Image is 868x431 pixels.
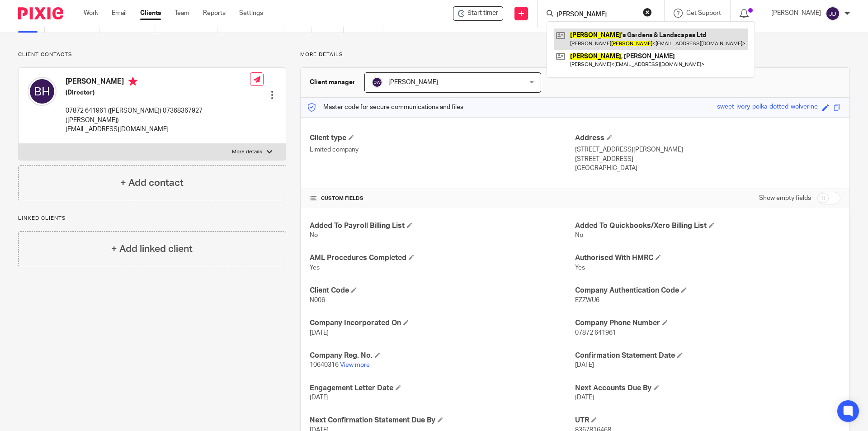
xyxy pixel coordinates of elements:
span: Start timer [467,9,498,18]
p: [STREET_ADDRESS] [575,155,840,164]
span: Get Support [686,10,721,16]
span: N006 [310,297,325,303]
img: Pixie [18,7,63,19]
h4: + Add contact [120,176,184,190]
a: Team [175,9,189,18]
h4: Next Accounts Due By [575,384,840,393]
p: Client contacts [18,51,286,58]
h4: Company Incorporated On [310,318,575,328]
p: [GEOGRAPHIC_DATA] [575,164,840,173]
span: [DATE] [575,394,594,401]
h4: AML Procedures Completed [310,253,575,263]
p: [PERSON_NAME] [771,9,821,18]
h4: Added To Quickbooks/Xero Billing List [575,221,840,231]
i: Primary [128,77,137,86]
h4: Client type [310,133,575,143]
a: View more [340,362,370,368]
input: Search [556,11,637,19]
p: Linked clients [18,215,286,222]
h4: Authorised With HMRC [575,253,840,263]
a: Settings [239,9,263,18]
h4: Engagement Letter Date [310,384,575,393]
p: More details [300,51,850,58]
h4: Confirmation Statement Date [575,351,840,360]
a: Email [112,9,127,18]
div: North Bay Builders Ltd [453,6,503,21]
p: Master code for secure communications and files [307,103,463,112]
p: Limited company [310,145,575,154]
h4: Client Code [310,286,575,295]
span: [DATE] [310,394,329,401]
img: svg%3E [372,77,382,88]
p: 07872 641961 ([PERSON_NAME]) 07368367927 ([PERSON_NAME]) [66,106,250,125]
button: Clear [643,8,652,17]
h4: + Add linked client [111,242,193,256]
img: svg%3E [826,6,840,21]
h4: Next Confirmation Statement Due By [310,416,575,425]
span: EZZWU6 [575,297,599,303]
h4: Company Phone Number [575,318,840,328]
h4: UTR [575,416,840,425]
span: Yes [575,265,585,271]
h4: Address [575,133,840,143]
img: svg%3E [28,77,57,106]
label: Show empty fields [759,194,811,203]
h5: (Director) [66,88,250,97]
span: [DATE] [575,362,594,368]
span: [DATE] [310,330,329,336]
h4: [PERSON_NAME] [66,77,250,88]
span: 10640316 [310,362,339,368]
a: Work [84,9,98,18]
h4: Added To Payroll Billing List [310,221,575,231]
span: 07872 641961 [575,330,616,336]
h3: Client manager [310,78,355,87]
p: [STREET_ADDRESS][PERSON_NAME] [575,145,840,154]
div: sweet-ivory-polka-dotted-wolverine [717,102,818,113]
span: No [310,232,318,238]
h4: CUSTOM FIELDS [310,195,575,202]
p: [EMAIL_ADDRESS][DOMAIN_NAME] [66,125,250,134]
span: [PERSON_NAME] [388,79,438,85]
h4: Company Authentication Code [575,286,840,295]
span: Yes [310,265,320,271]
p: More details [232,148,262,156]
a: Reports [203,9,226,18]
span: No [575,232,583,238]
a: Clients [140,9,161,18]
h4: Company Reg. No. [310,351,575,360]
